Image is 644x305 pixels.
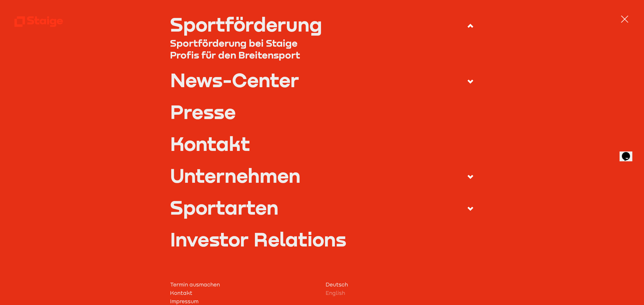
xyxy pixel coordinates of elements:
div: Sportförderung [170,15,322,34]
a: Investor Relations [170,230,474,249]
a: Sportförderung bei Staige [170,37,474,49]
a: English [326,289,474,297]
a: Kontakt [170,134,474,153]
a: Termin ausmachen [170,281,318,289]
a: Deutsch [326,281,474,289]
a: Profis für den Breitensport [170,49,474,61]
div: Sportarten [170,198,278,217]
a: Kontakt [170,289,318,297]
div: News-Center [170,70,299,90]
iframe: chat widget [620,144,638,161]
div: Unternehmen [170,166,300,185]
a: Presse [170,102,474,121]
